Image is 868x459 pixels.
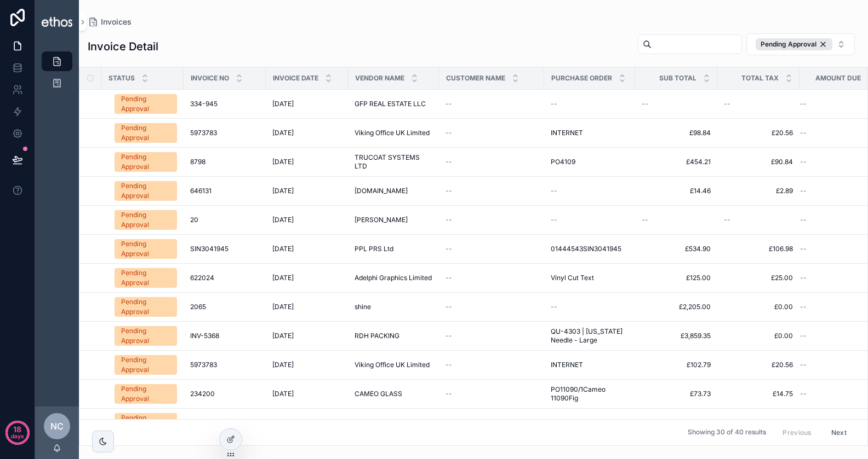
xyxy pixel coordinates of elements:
a: QU-4303 | [US_STATE] Needle - Large [551,327,629,345]
span: -- [800,419,807,427]
span: Customer Name [446,74,505,83]
span: -- [446,303,452,311]
a: £90.84 [724,158,793,166]
span: Adelphi Graphics Limited [355,274,432,282]
span: -- [800,245,807,253]
span: -- [446,158,452,166]
span: -- [551,100,557,108]
span: GFP REAL ESTATE LLC [355,100,426,108]
span: NC [50,420,64,433]
a: Pending Approval [115,297,177,317]
span: -- [446,100,452,108]
button: Select Button [746,33,855,55]
div: Pending Approval [121,181,170,201]
a: £20.56 [724,361,793,369]
span: [DATE] [272,216,294,224]
a: Invoices [88,16,132,27]
a: -- [446,187,538,195]
span: Sub Total [659,74,696,83]
span: Status [108,74,135,83]
span: -- [800,100,807,108]
a: £106.98 [724,245,793,253]
span: SIN3041945 [190,245,229,253]
span: -- [800,361,807,369]
span: 234200 [190,419,215,427]
span: shine [355,303,371,311]
a: PPL PRS Ltd [355,245,432,253]
span: Invoice Date [273,74,318,83]
a: Pending Approval [115,210,177,230]
span: [DATE] [272,100,294,108]
a: RDH PACKING [355,332,432,340]
p: days [11,428,24,444]
a: Pending Approval [115,413,177,433]
span: Purchase Order [551,74,612,83]
span: Viking Office UK Limited [355,361,430,369]
a: [DATE] [272,216,341,224]
span: 5973783 [190,361,217,369]
div: Pending Approval [121,268,170,288]
span: £3,859.35 [642,332,711,340]
a: £14.75 [724,419,793,427]
img: App logo [42,17,72,26]
span: PPL PRS Ltd [355,245,393,253]
a: £534.90 [642,245,711,253]
a: Pending Approval [115,355,177,375]
span: [DATE] [272,419,294,427]
span: -- [446,361,452,369]
span: -- [800,158,807,166]
span: -- [800,303,807,311]
span: -- [800,390,807,398]
a: [DATE] [272,361,341,369]
span: Total Tax [741,74,779,83]
a: -- [446,303,538,311]
span: £102.79 [642,361,711,369]
a: [DATE] [272,274,341,282]
a: £0.00 [724,332,793,340]
span: Invoice No [191,74,229,83]
a: 334-945 [190,100,259,108]
span: PO11090/1Cameo 11090Fig [551,385,629,403]
span: -- [551,187,557,195]
span: 5973783 [190,129,217,137]
a: [PERSON_NAME] [446,419,538,427]
a: £98.84 [642,129,711,137]
a: [DATE] [272,303,341,311]
a: 646131 [190,187,259,195]
a: £73.73 [642,390,711,398]
span: 2065 [190,303,206,311]
span: £14.75 [724,390,793,398]
span: INTERNET [551,129,583,137]
a: GFP REAL ESTATE LLC [355,100,432,108]
a: Pending Approval [115,239,177,259]
a: £125.00 [642,274,711,282]
a: 5973783 [190,361,259,369]
span: [DATE] [272,158,294,166]
a: £25.00 [724,274,793,282]
span: -- [800,274,807,282]
span: [DATE] [272,129,294,137]
span: [DATE] [272,303,294,311]
a: -- [551,216,629,224]
a: Pending Approval [115,152,177,172]
a: [DATE] [272,419,341,427]
span: [DATE] [272,245,294,253]
span: RDH PACKING [355,332,399,340]
a: -- [642,100,711,108]
span: -- [551,303,557,311]
span: [PERSON_NAME] [355,216,408,224]
span: £2.89 [724,187,793,195]
a: 01444543SIN3041945 [551,245,629,253]
div: Pending Approval [121,94,170,114]
span: 334-945 [190,100,218,108]
span: -- [446,216,452,224]
span: CAMEO GLASS [355,390,402,398]
span: £0.00 [724,303,793,311]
